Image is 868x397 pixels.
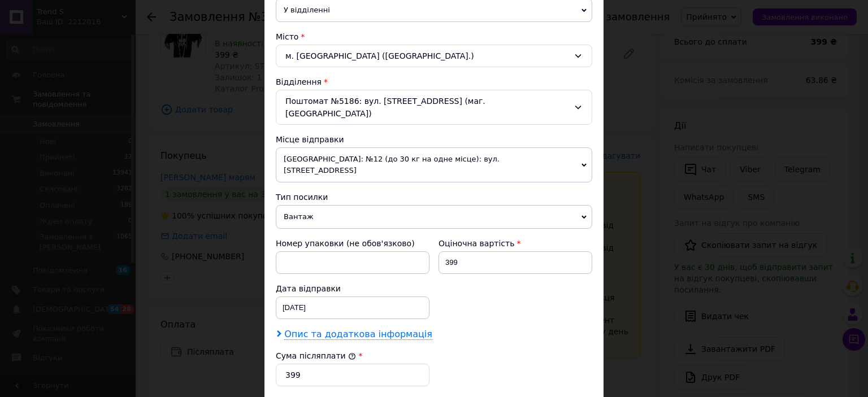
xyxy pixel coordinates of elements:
div: Відділення [276,76,592,88]
div: м. [GEOGRAPHIC_DATA] ([GEOGRAPHIC_DATA].) [276,45,592,67]
span: [GEOGRAPHIC_DATA]: №12 (до 30 кг на одне місце): вул. [STREET_ADDRESS] [276,147,592,182]
span: Тип посилки [276,193,328,202]
div: Оціночна вартість [439,238,592,249]
span: Вантаж [276,205,592,229]
div: Поштомат №5186: вул. [STREET_ADDRESS] (маг. [GEOGRAPHIC_DATA]) [276,90,592,125]
label: Сума післяплати [276,351,356,360]
div: Дата відправки [276,283,429,294]
span: Опис та додаткова інформація [284,329,432,340]
div: Номер упаковки (не обов'язково) [276,238,429,249]
span: Місце відправки [276,135,344,144]
div: Місто [276,31,592,42]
